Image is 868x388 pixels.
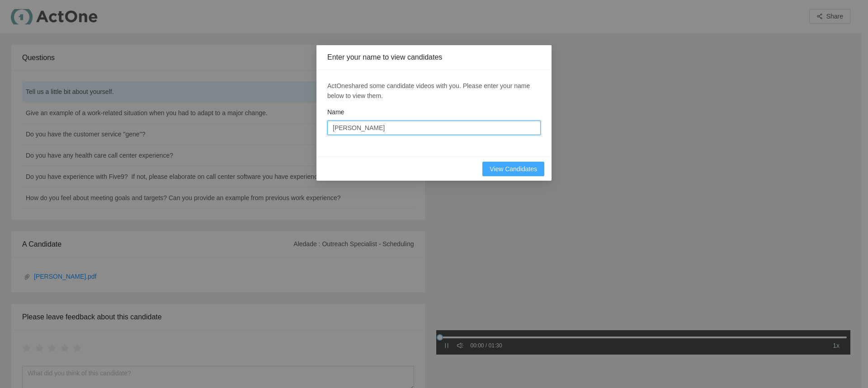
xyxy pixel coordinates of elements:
input: Name [327,121,541,135]
div: Enter your name to view candidates [327,52,541,62]
label: Name [327,107,344,117]
div: ActOne shared some candidate videos with you. Please enter your name below to view them. [327,81,541,101]
button: View Candidates [482,162,544,176]
span: View Candidates [490,164,537,174]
